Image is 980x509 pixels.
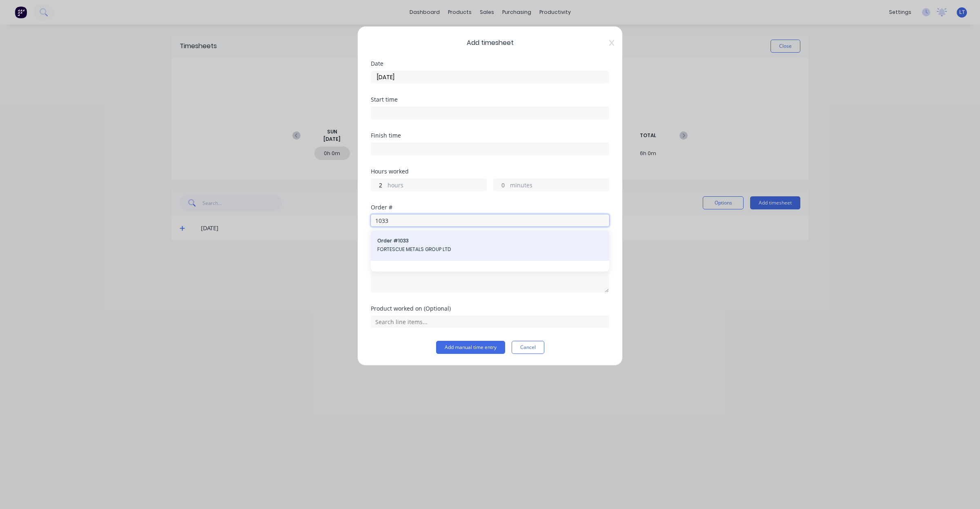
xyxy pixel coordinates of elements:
span: Add timesheet [371,38,609,48]
div: Start time [371,97,609,102]
div: Hours worked [371,169,609,174]
span: Order # 1033 [377,237,603,244]
input: Search line items... [371,316,609,328]
label: hours [388,181,486,191]
span: FORTESCUE METALS GROUP LTD [377,246,603,253]
input: Search order number... [371,214,609,227]
div: Date [371,61,609,67]
div: Product worked on (Optional) [371,306,609,311]
div: Order # [371,204,609,210]
input: 0 [494,179,508,191]
button: Cancel [512,341,544,354]
input: 0 [371,179,385,191]
div: Finish time [371,133,609,138]
button: Add manual time entry [436,341,505,354]
label: minutes [510,181,609,191]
